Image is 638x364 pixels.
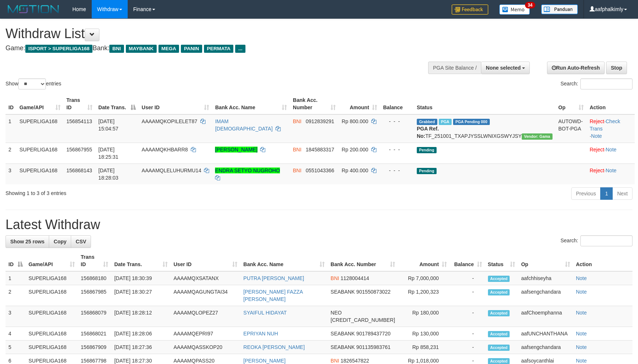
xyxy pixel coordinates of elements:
td: AAAAMQASSKOP20 [171,341,240,354]
a: Check Trans [590,118,620,132]
td: · · [587,114,635,143]
td: 1 [6,114,17,143]
td: [DATE] 18:28:12 [111,306,171,327]
div: - - - [383,118,411,125]
td: SUPERLIGA168 [17,163,63,184]
td: 156867909 [78,341,111,354]
span: BNI [331,358,339,364]
td: Rp 858,231 [398,341,450,354]
span: MEGA [158,45,179,53]
th: Trans ID: activate to sort column ascending [78,250,111,271]
a: SYAIFUL HIDAYAT [243,310,287,316]
a: Note [591,133,602,139]
th: ID: activate to sort column descending [6,250,26,271]
a: [PERSON_NAME] FAZZA [PERSON_NAME] [243,289,303,302]
td: AAAAMQEPRI97 [171,327,240,341]
td: aafsengchandara [518,341,573,354]
label: Search: [561,235,632,246]
h1: Latest Withdraw [6,217,632,232]
a: Reject [590,147,604,152]
td: 156868180 [78,271,111,285]
span: Copy [54,239,66,244]
td: - [450,341,485,354]
span: Copy 0551043366 to clipboard [306,168,334,173]
div: - - - [383,167,411,174]
th: Game/API: activate to sort column ascending [26,250,78,271]
th: Game/API: activate to sort column ascending [17,93,63,114]
td: 2 [6,143,17,163]
th: Status [414,93,555,114]
th: Action [587,93,635,114]
td: - [450,271,485,285]
span: Vendor URL: https://trx31.1velocity.biz [522,133,553,140]
img: Feedback.jpg [452,4,488,15]
th: Date Trans.: activate to sort column ascending [111,250,171,271]
span: [DATE] 18:28:03 [98,168,119,181]
td: aafchhiseyha [518,271,573,285]
a: Note [576,310,587,316]
span: None selected [486,65,521,71]
td: [DATE] 18:30:39 [111,271,171,285]
a: Note [576,358,587,364]
span: Accepted [488,289,510,295]
td: 3 [6,163,17,184]
th: Bank Acc. Number: activate to sort column ascending [328,250,398,271]
span: CSV [76,239,86,244]
span: Accepted [488,331,510,337]
span: 156868143 [66,168,92,173]
td: 156867985 [78,285,111,306]
th: Amount: activate to sort column ascending [398,250,450,271]
a: PUTRA [PERSON_NAME] [243,275,304,281]
span: SEABANK [331,344,355,350]
select: Showentries [18,78,46,89]
td: aafChoemphanna [518,306,573,327]
td: AAAAMQXSATANX [171,271,240,285]
a: Reject [590,118,604,124]
td: Rp 1,200,323 [398,285,450,306]
span: Rp 200.000 [342,147,368,152]
td: Rp 7,000,000 [398,271,450,285]
span: Copy 1826547822 to clipboard [340,358,369,364]
button: None selected [481,62,530,74]
a: IMAM [DEMOGRAPHIC_DATA] [215,118,273,132]
span: Copy 1128004414 to clipboard [340,275,369,281]
h4: Game: Bank: [6,45,418,52]
span: NEO [331,310,342,316]
td: AUTOWD-BOT-PGA [555,114,587,143]
th: Op: activate to sort column ascending [555,93,587,114]
a: CSV [71,235,91,248]
span: BNI [293,168,301,173]
td: SUPERLIGA168 [17,143,63,163]
span: Copy 5859459223534313 to clipboard [331,317,395,323]
td: [DATE] 18:27:36 [111,341,171,354]
label: Show entries [6,78,61,89]
th: Op: activate to sort column ascending [518,250,573,271]
th: Status: activate to sort column ascending [485,250,518,271]
img: panduan.png [541,4,578,14]
a: Note [606,168,617,173]
span: Rp 800.000 [342,118,368,124]
a: Stop [606,62,627,74]
span: PANIN [181,45,202,53]
span: ... [235,45,245,53]
td: TF_251001_TXAPJYSSLWNIXGSWYJSY [414,114,555,143]
a: [PERSON_NAME] [243,358,285,364]
span: PGA Pending [453,119,490,125]
span: Copy 0912839291 to clipboard [306,118,334,124]
td: SUPERLIGA168 [17,114,63,143]
td: 2 [6,285,26,306]
a: Note [576,275,587,281]
td: aafUNCHANTHANA [518,327,573,341]
td: 4 [6,327,26,341]
span: Marked by aafchhiseyha [439,119,452,125]
td: · [587,143,635,163]
a: ENDRA SETYO NUGROHO [215,168,280,173]
a: Run Auto-Refresh [547,62,605,74]
span: BNI [109,45,124,53]
span: Pending [417,147,437,153]
span: Pending [417,168,437,174]
td: AAAAMQLOPEZ27 [171,306,240,327]
td: Rp 180,000 [398,306,450,327]
td: [DATE] 18:28:06 [111,327,171,341]
span: AAAAMQKHBARR8 [142,147,188,152]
